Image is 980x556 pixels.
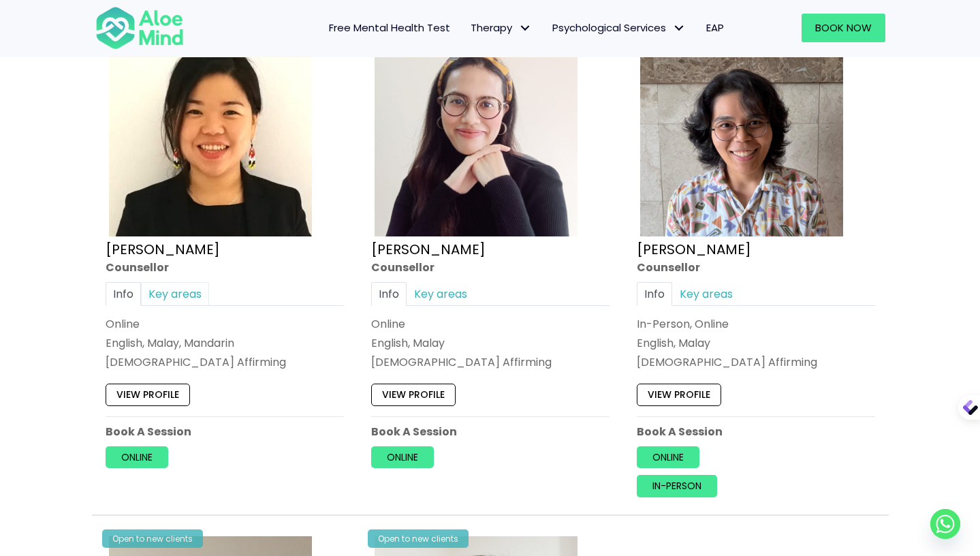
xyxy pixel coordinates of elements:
[637,475,717,497] a: In-person
[371,354,610,370] div: [DEMOGRAPHIC_DATA] Affirming
[371,335,610,351] p: English, Malay
[637,424,875,439] p: Book A Session
[637,354,875,370] div: [DEMOGRAPHIC_DATA] Affirming
[542,14,696,42] a: Psychological ServicesPsychological Services: submenu
[106,316,344,332] div: Online
[672,282,740,306] a: Key areas
[706,20,724,35] span: EAP
[371,446,434,468] a: Online
[637,316,875,332] div: In-Person, Online
[109,33,312,236] img: Karen Counsellor
[637,384,721,405] a: View profile
[371,316,610,332] div: Online
[802,14,885,42] a: Book Now
[552,20,686,35] span: Psychological Services
[106,282,141,306] a: Info
[371,282,407,306] a: Info
[375,33,578,236] img: Therapist Photo Update
[516,18,535,38] span: Therapy: submenu
[202,14,734,42] nav: Menu
[637,446,699,468] a: Online
[368,529,469,548] div: Open to new clients
[637,240,751,259] a: [PERSON_NAME]
[371,260,610,275] div: Counsellor
[329,20,450,35] span: Free Mental Health Test
[106,446,168,468] a: Online
[471,20,532,35] span: Therapy
[637,260,875,275] div: Counsellor
[640,33,843,236] img: zafeera counsellor
[460,14,542,42] a: TherapyTherapy: submenu
[637,335,875,351] p: English, Malay
[106,354,344,370] div: [DEMOGRAPHIC_DATA] Affirming
[141,282,209,306] a: Key areas
[106,424,344,439] p: Book A Session
[815,20,872,35] span: Book Now
[95,5,184,50] img: Aloe mind Logo
[371,240,486,259] a: [PERSON_NAME]
[106,335,344,351] p: English, Malay, Mandarin
[106,240,220,259] a: [PERSON_NAME]
[371,384,456,405] a: View profile
[696,14,734,42] a: EAP
[371,424,610,439] p: Book A Session
[106,260,344,275] div: Counsellor
[102,529,203,548] div: Open to new clients
[319,14,460,42] a: Free Mental Health Test
[637,282,672,306] a: Info
[930,509,960,539] a: Whatsapp
[669,18,689,38] span: Psychological Services: submenu
[106,384,190,405] a: View profile
[407,282,475,306] a: Key areas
